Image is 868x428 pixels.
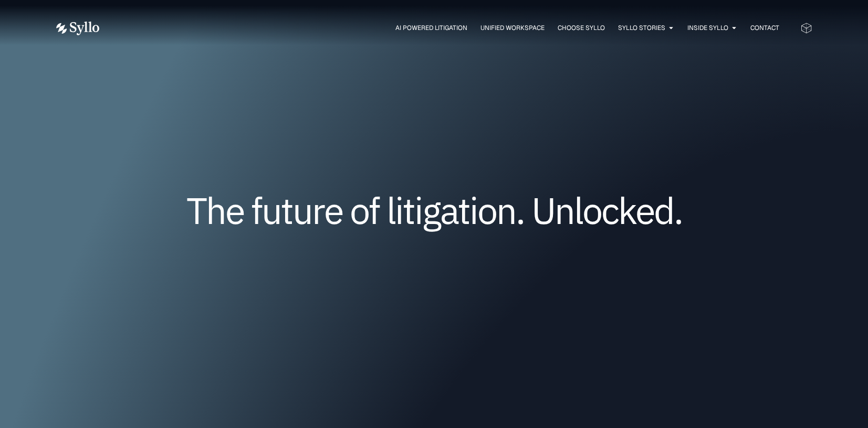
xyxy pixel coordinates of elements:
h1: The future of litigation. Unlocked. [119,193,749,228]
img: Vector [56,22,99,35]
a: Choose Syllo [558,23,605,33]
a: AI Powered Litigation [395,23,467,33]
div: Menu Toggle [120,23,779,33]
a: Syllo Stories [618,23,665,33]
a: Inside Syllo [687,23,728,33]
nav: Menu [120,23,779,33]
a: Contact [750,23,779,33]
a: Unified Workspace [480,23,545,33]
